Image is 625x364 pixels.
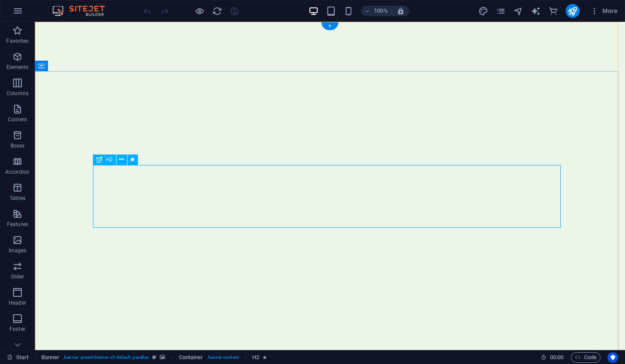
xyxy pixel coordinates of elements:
p: Elements [7,64,29,71]
i: Commerce [548,6,558,16]
h6: Session time [541,352,564,363]
span: Code [575,352,597,363]
p: Slider [11,273,24,280]
i: Navigator [513,6,523,16]
i: AI Writer [531,6,541,16]
button: reload [212,6,222,16]
i: Element contains an animation [263,355,267,360]
button: text_generator [531,6,541,16]
h6: 100% [374,6,388,16]
span: Click to select. Double-click to edit [252,352,259,363]
img: Editor Logo [50,6,116,16]
span: 00 00 [550,352,563,363]
button: commerce [548,6,559,16]
p: Images [9,247,27,254]
span: Click to select. Double-click to edit [41,352,60,363]
i: This element is a customizable preset [152,355,156,360]
p: Header [9,299,26,306]
button: navigator [513,6,524,16]
p: Columns [7,90,28,97]
p: Accordion [5,168,30,175]
span: More [590,7,618,15]
i: Design (Ctrl+Alt+Y) [478,6,488,16]
i: Reload page [212,6,222,16]
p: Boxes [10,142,25,149]
button: 100% [361,6,392,16]
span: : [556,354,557,361]
button: pages [496,6,506,16]
p: Tables [10,195,25,202]
p: Favorites [6,38,28,45]
i: On resize automatically adjust zoom level to fit chosen device. [397,7,405,15]
button: publish [566,4,580,18]
i: This element contains a background [160,355,165,360]
p: Features [7,221,28,228]
p: Footer [10,326,25,333]
span: Click to select. Double-click to edit [179,352,203,363]
p: Content [8,116,27,123]
button: Code [571,352,601,363]
i: Pages (Ctrl+Alt+S) [496,6,506,16]
button: design [478,6,489,16]
a: Click to cancel selection. Double-click to open Pages [7,352,29,363]
div: + [321,22,338,30]
button: Click here to leave preview mode and continue editing [194,6,205,16]
i: Publish [567,6,577,16]
button: More [587,4,621,18]
span: . banner-content [206,352,238,363]
nav: breadcrumb [41,352,267,363]
button: Usercentrics [608,352,618,363]
span: . banner .preset-banner-v3-default .parallax [63,352,149,363]
span: H2 [106,157,113,162]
